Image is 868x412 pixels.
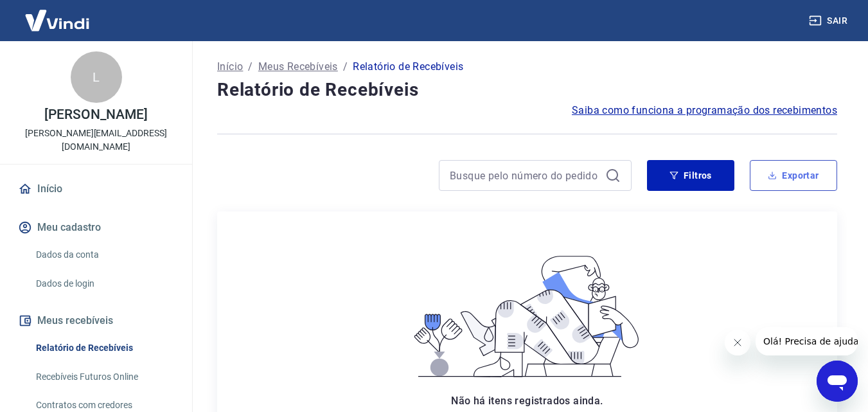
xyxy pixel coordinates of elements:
[806,9,853,33] button: Sair
[15,307,177,335] button: Meus recebíveis
[10,127,182,154] p: [PERSON_NAME][EMAIL_ADDRESS][DOMAIN_NAME]
[343,59,348,75] p: /
[817,361,858,402] iframe: Botão para abrir a janela de mensagens
[217,59,243,75] a: Início
[258,59,338,75] a: Meus Recebíveis
[31,364,177,390] a: Recebíveis Futuros Online
[647,160,734,191] button: Filtros
[750,160,837,191] button: Exportar
[725,330,750,355] iframe: Fechar mensagem
[217,77,837,103] h4: Relatório de Recebíveis
[450,166,600,185] input: Busque pelo número do pedido
[451,395,603,407] span: Não há itens registrados ainda.
[572,103,837,118] a: Saiba como funciona a programação dos recebimentos
[248,59,252,75] p: /
[15,1,99,40] img: Vindi
[756,327,858,355] iframe: Mensagem da empresa
[31,242,177,268] a: Dados da conta
[8,9,108,19] span: Olá! Precisa de ajuda?
[31,271,177,297] a: Dados de login
[353,59,463,75] p: Relatório de Recebíveis
[15,175,177,203] a: Início
[15,213,177,242] button: Meu cadastro
[44,108,147,121] p: [PERSON_NAME]
[31,335,177,361] a: Relatório de Recebíveis
[71,51,122,103] div: L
